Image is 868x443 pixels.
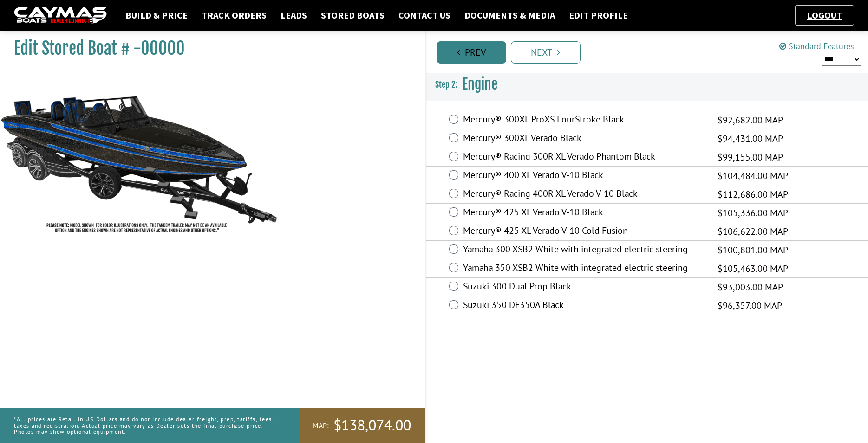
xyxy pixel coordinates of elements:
[463,132,706,146] label: Mercury® 300XL Verado Black
[463,114,706,127] label: Mercury® 300XL ProXS FourStroke Black
[463,225,706,238] label: Mercury® 425 XL Verado V-10 Cold Fusion
[14,38,402,59] h1: Edit Stored Boat # -00000
[121,9,192,21] a: Build & Price
[779,41,854,51] a: Standard Features
[718,280,783,294] span: $93,003.00 MAP
[197,9,271,21] a: Track Orders
[718,187,788,201] span: $112,686.00 MAP
[460,9,560,21] a: Documents & Media
[316,9,389,21] a: Stored Boats
[718,132,783,146] span: $94,431.00 MAP
[437,41,506,64] a: Prev
[313,421,329,430] span: MAP:
[463,206,706,220] label: Mercury® 425 XL Verado V-10 Black
[718,150,783,164] span: $99,155.00 MAP
[718,206,788,220] span: $105,336.00 MAP
[463,299,706,313] label: Suzuki 350 DF350A Black
[333,416,411,435] span: $138,074.00
[14,7,107,24] img: caymas-dealer-connect-2ed40d3bc7270c1d8d7ffb4b79bf05adc795679939227970def78ec6f6c03838.gif
[564,9,633,21] a: Edit Profile
[14,411,278,439] p: *All prices are Retail in US Dollars and do not include dealer freight, prep, tariffs, fees, taxe...
[463,262,706,276] label: Yamaha 350 XSB2 White with integrated electric steering
[718,225,788,238] span: $106,622.00 MAP
[718,262,788,276] span: $105,463.00 MAP
[511,41,581,64] a: Next
[803,9,847,21] a: Logout
[463,169,706,183] label: Mercury® 400 XL Verado V-10 Black
[394,9,455,21] a: Contact Us
[299,408,425,443] a: MAP:$138,074.00
[463,151,706,164] label: Mercury® Racing 300R XL Verado Phantom Black
[276,9,312,21] a: Leads
[463,281,706,294] label: Suzuki 300 Dual Prop Black
[718,169,788,183] span: $104,484.00 MAP
[463,244,706,257] label: Yamaha 300 XSB2 White with integrated electric steering
[718,243,788,257] span: $100,801.00 MAP
[718,113,783,127] span: $92,682.00 MAP
[463,188,706,201] label: Mercury® Racing 400R XL Verado V-10 Black
[718,299,782,313] span: $96,357.00 MAP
